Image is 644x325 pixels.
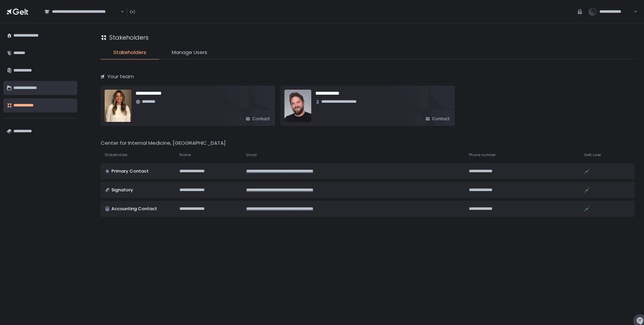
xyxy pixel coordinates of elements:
span: Stakeholders [113,49,146,56]
h1: Stakeholders [109,33,149,42]
span: Your team [107,73,134,81]
div: Search for option [40,5,124,19]
span: Accounting Contact [111,206,157,212]
span: Center for Internal Medicine, [GEOGRAPHIC_DATA] [101,139,226,146]
span: Primary Contact [111,168,149,174]
span: Email [246,152,257,157]
span: Manage Users [172,49,207,56]
span: Signatory [111,187,133,193]
span: Stakeholder [105,152,127,157]
span: Phone number [469,152,496,157]
span: Gelt user [584,152,601,157]
input: Search for option [120,8,120,15]
span: Name [179,152,191,157]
